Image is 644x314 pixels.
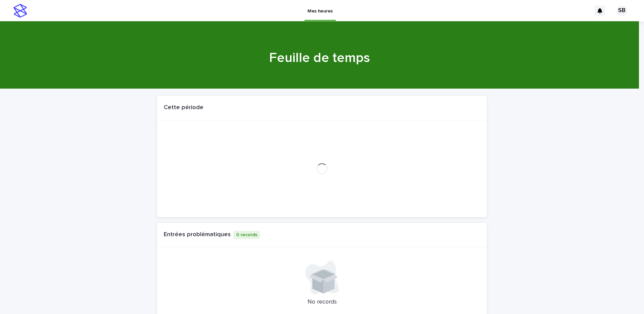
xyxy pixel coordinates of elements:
[233,231,260,239] p: 0 records
[616,5,627,16] div: SB
[164,231,231,239] h1: Entrées problématiques
[157,299,487,306] p: No records
[155,50,485,66] h1: Feuille de temps
[164,104,203,112] h1: Cette période
[13,4,27,18] img: stacker-logo-s-only.png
